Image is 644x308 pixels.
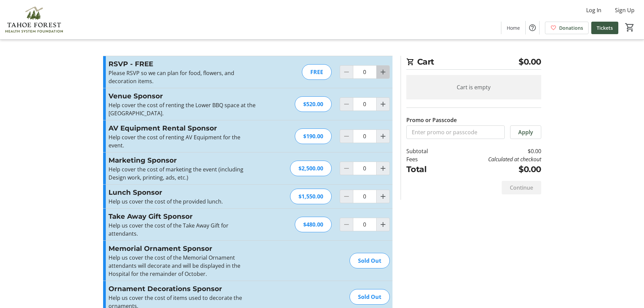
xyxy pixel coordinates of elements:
p: Help us cover the cost of the Memorial Ornament attendants will decorate and will be displayed in... [109,254,256,278]
p: Please RSVP so we can plan for food, flowers, and decoration items. [109,69,256,85]
h3: Lunch Sponsor [109,187,256,197]
button: Increment by one [377,130,389,143]
a: Tickets [591,22,618,34]
h2: Cart [406,56,541,70]
input: Enter promo or passcode [406,125,505,139]
button: Cart [624,21,636,33]
p: Help us cover the cost of the Take Away Gift for attendants. [109,221,256,238]
a: Donations [545,22,589,34]
h3: Marketing Sponsor [109,155,256,165]
td: Subtotal [406,147,446,155]
h3: Memorial Ornament Sponsor [109,243,256,254]
div: $1,550.00 [290,189,332,204]
div: Cart is empty [406,75,541,99]
p: Help cover the cost of renting the Lower BBQ space at the [GEOGRAPHIC_DATA]. [109,101,256,117]
button: Log In [581,5,607,16]
h3: Take Away Gift Sponsor [109,211,256,221]
h3: Ornament Decorations Sponsor [109,284,256,294]
input: Venue Sponsor Quantity [353,97,377,111]
span: Home [507,24,520,31]
img: Tahoe Forest Health System Foundation's Logo [4,3,64,37]
p: Help cover the cost of marketing the event (including Design work, printing, ads, etc.) [109,165,256,182]
button: Increment by one [377,162,389,175]
span: Log In [586,6,601,14]
td: $0.00 [445,163,541,175]
td: Calculated at checkout [445,155,541,163]
a: Home [501,22,525,34]
button: Help [526,21,539,34]
h3: RSVP - FREE [109,59,256,69]
input: RSVP - FREE Quantity [353,65,377,79]
button: Increment by one [377,98,389,111]
input: AV Equipment Rental Sponsor Quantity [353,129,377,143]
input: Marketing Sponsor Quantity [353,162,377,175]
span: Apply [518,128,533,136]
span: Tickets [597,24,613,31]
div: FREE [302,64,332,80]
button: Apply [510,125,541,139]
span: $0.00 [519,56,541,68]
button: Increment by one [377,66,389,78]
td: Fees [406,155,446,163]
div: Sold Out [350,253,390,268]
div: $2,500.00 [290,161,332,176]
h3: AV Equipment Rental Sponsor [109,123,256,133]
button: Increment by one [377,190,389,203]
input: Take Away Gift Sponsor Quantity [353,218,377,231]
div: $480.00 [295,217,332,232]
h3: Venue Sponsor [109,91,256,101]
button: Sign Up [610,5,640,16]
p: Help cover the cost of renting AV Equipment for the event. [109,133,256,149]
div: $520.00 [295,96,332,112]
div: $190.00 [295,128,332,144]
td: Total [406,163,446,175]
td: $0.00 [445,147,541,155]
label: Promo or Passcode [406,116,457,124]
input: Lunch Sponsor Quantity [353,190,377,203]
div: Sold Out [350,289,390,305]
p: Help us cover the cost of the provided lunch. [109,197,256,206]
span: Donations [559,24,583,31]
button: Increment by one [377,218,389,231]
span: Sign Up [615,6,635,14]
